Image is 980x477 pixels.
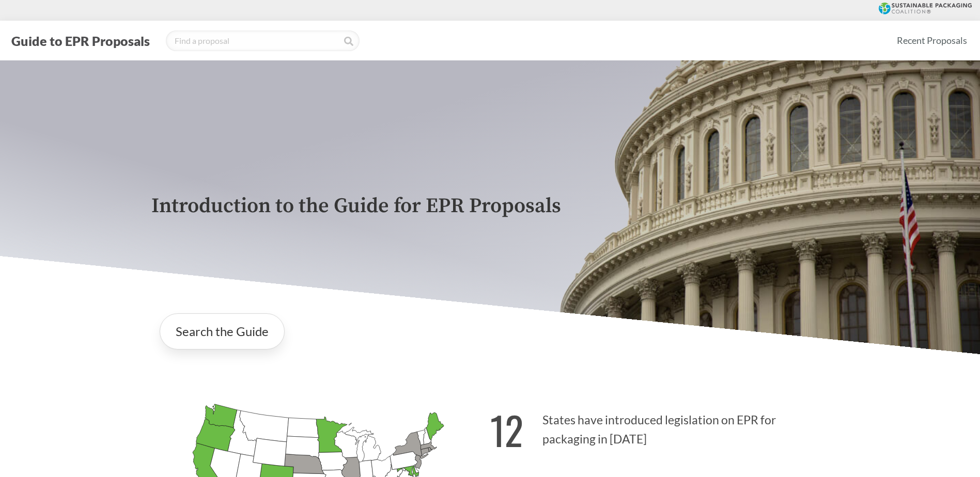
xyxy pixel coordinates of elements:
[8,33,153,49] button: Guide to EPR Proposals
[151,195,829,218] p: Introduction to the Guide for EPR Proposals
[160,313,285,349] a: Search the Guide
[490,395,829,458] p: States have introduced legislation on EPR for packaging in [DATE]
[490,401,523,458] strong: 12
[166,30,360,51] input: Find a proposal
[892,29,972,52] a: Recent Proposals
